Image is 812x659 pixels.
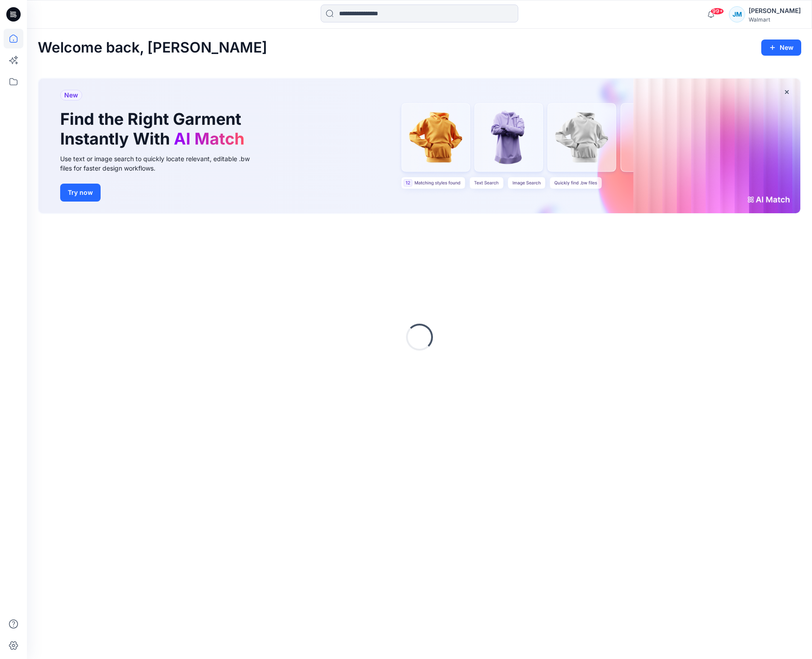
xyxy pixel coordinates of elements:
[38,40,267,56] h2: Welcome back, [PERSON_NAME]
[60,184,101,202] button: Try now
[749,5,801,16] div: [PERSON_NAME]
[174,129,244,149] span: AI Match
[761,40,801,56] button: New
[64,90,78,101] span: New
[729,6,745,22] div: JM
[60,154,262,173] div: Use text or image search to quickly locate relevant, editable .bw files for faster design workflows.
[710,8,724,15] span: 99+
[749,16,801,23] div: Walmart
[60,110,249,148] h1: Find the Right Garment Instantly With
